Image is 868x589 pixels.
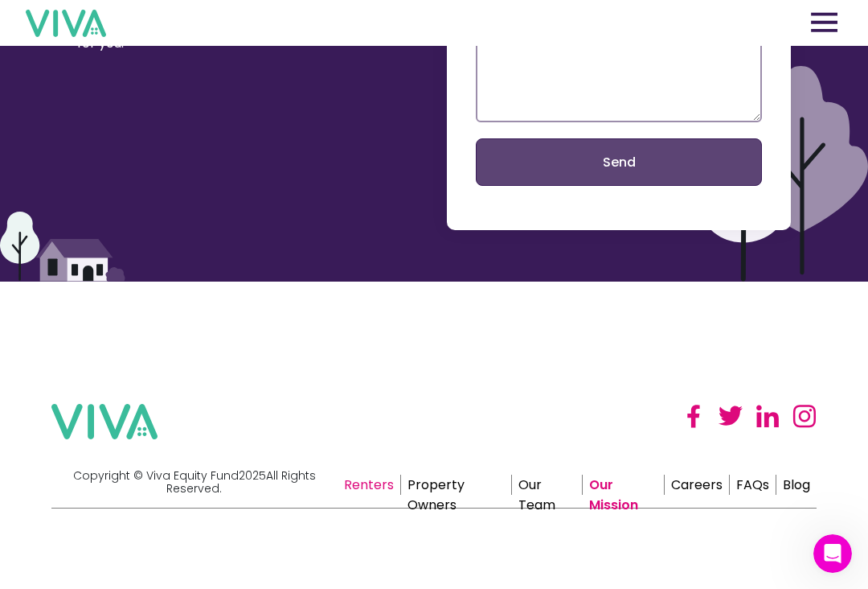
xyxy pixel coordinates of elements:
[512,475,583,495] a: Our Team
[51,469,338,495] p: Copyright © Viva Equity Fund 2025 All Rights Reserved.
[813,534,852,573] iframe: Intercom live chat
[401,475,513,495] a: Property Owners
[730,475,776,495] a: FAQs
[51,404,158,440] img: viva
[476,138,762,186] button: Send
[665,475,730,495] a: Careers
[755,404,780,428] img: linked in
[776,475,817,495] a: Blog
[583,475,665,495] a: Our Mission
[811,12,837,32] img: opens navigation menu
[719,404,743,428] img: twitter
[338,475,401,495] a: Renters
[792,404,817,428] img: instagram
[682,404,706,428] img: facebook
[26,10,106,37] img: viva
